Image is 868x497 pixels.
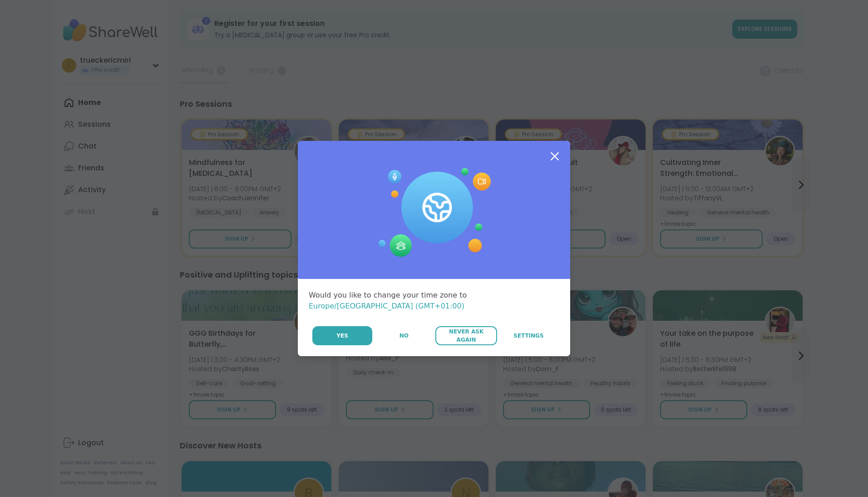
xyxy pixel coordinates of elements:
button: No [373,326,434,345]
div: Would you like to change your time zone to [309,290,559,312]
a: Settings [498,326,559,345]
span: Settings [513,332,544,340]
button: Yes [312,326,372,345]
span: Yes [336,332,348,340]
img: Session Experience [377,168,491,257]
button: Never Ask Again [435,326,497,345]
span: No [399,332,409,340]
span: Europe/[GEOGRAPHIC_DATA] (GMT+01:00) [309,302,464,310]
span: Never Ask Again [440,328,492,344]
